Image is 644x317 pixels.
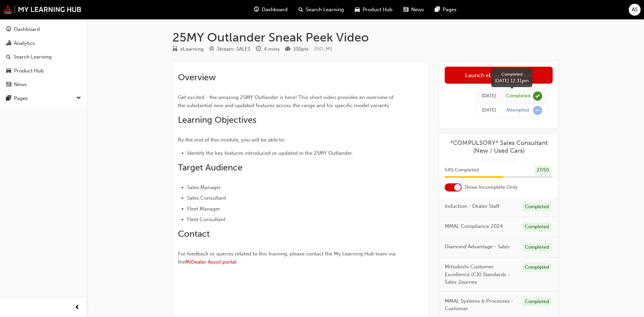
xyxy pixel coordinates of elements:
div: Pages [14,95,28,102]
span: car-icon [6,68,11,74]
span: Sales Consultant [187,195,226,201]
span: Pages [443,6,457,14]
a: Search Learning [3,51,84,63]
div: Product Hub [14,67,44,75]
span: chart-icon [6,40,11,47]
div: Completed [506,93,530,99]
span: Show Incomplete Only [464,183,518,191]
span: Sales Manager [187,184,221,190]
div: Completed [522,297,551,306]
span: search-icon [6,54,11,60]
span: Identify the key features introduced or updated in the 25MY Outlander. [187,150,353,156]
div: eLearning [180,45,204,53]
div: Attempted [506,107,529,114]
span: Dashboard [262,6,288,14]
div: 27 / 50 [534,166,551,175]
div: News [14,81,27,88]
a: Product Hub [3,65,84,77]
a: Launch eLearning module [445,67,553,84]
div: Completed [495,71,529,77]
button: Pages [3,92,84,105]
span: MMAL Compliance 2024 [445,222,503,230]
div: 100 pts [293,45,309,53]
div: Completed [522,263,551,272]
span: For feedback or queries related to this training, please contact the My Learning Hub team via the [178,251,397,265]
span: Overview [178,72,216,83]
a: MiDealer Assist portal [185,259,236,265]
span: guage-icon [6,27,11,33]
a: news-iconNews [398,3,429,17]
a: search-iconSearch Learning [293,3,349,17]
span: podium-icon [285,46,290,52]
div: Points [285,45,309,53]
span: AS [632,6,638,14]
span: Learning Objectives [178,115,256,125]
span: learningResourceType_ELEARNING-icon [172,46,178,52]
span: clock-icon [256,46,261,52]
h1: 25MY Outlander Sneak Peek Video [172,30,558,45]
span: Contact [178,229,210,239]
a: News [3,78,84,91]
a: Dashboard [3,23,84,36]
span: news-icon [403,5,408,14]
button: AS [629,4,641,16]
a: Analytics [3,37,84,50]
span: prev-icon [75,303,80,312]
span: car-icon [355,5,360,14]
span: pages-icon [435,5,440,14]
a: guage-iconDashboard [249,3,293,17]
span: Induction - Dealer Staff [445,202,499,210]
div: Dashboard [14,26,40,33]
div: Search Learning [14,53,52,61]
span: news-icon [6,82,11,88]
button: DashboardAnalyticsSearch LearningProduct HubNews [3,22,84,92]
div: Wed Aug 20 2025 12:26:43 GMT+1000 (Australian Eastern Standard Time) [482,106,496,114]
span: Fleet Manager [187,206,220,212]
a: pages-iconPages [429,3,462,17]
a: car-iconProduct Hub [349,3,398,17]
img: mmal [3,5,81,14]
span: News [411,6,424,14]
span: . [236,259,238,265]
span: search-icon [298,5,303,14]
span: target-icon [209,46,214,52]
span: down-icon [76,94,81,103]
div: Stream [209,45,251,53]
div: Completed [522,202,551,212]
div: Duration [256,45,280,53]
div: 4 mins [264,45,280,53]
span: 54 % Completed [445,166,479,174]
div: Wed Aug 20 2025 12:31:07 GMT+1000 (Australian Eastern Standard Time) [482,92,496,100]
span: learningRecordVerb_ATTEMPT-icon [533,106,542,115]
span: Get excited - the amazing 25MY Outlander is here! This short video provides an overview of the su... [178,94,395,109]
div: Completed [522,222,551,232]
div: [DATE] 12:31pm [495,77,529,84]
a: *COMPULSORY* Sales Consultant (New / Used Cars) [445,139,553,154]
span: Mitsubishi Customer Excellence (CX) Standards - Sales Journey [445,263,517,286]
div: Analytics [14,39,35,47]
span: MMAL Systems & Processes - Customer [445,297,517,313]
span: Search Learning [306,6,344,14]
div: Completed [522,243,551,252]
span: pages-icon [6,96,11,102]
span: Learning resource code [314,46,332,52]
span: learningRecordVerb_COMPLETE-icon [533,91,542,101]
span: guage-icon [254,5,259,14]
span: Diamond Advantage - Sales [445,243,510,251]
span: Fleet Consultant [187,216,225,222]
div: Stream: SALES [217,45,251,53]
span: By the end of this module, you will be able to: [178,137,285,143]
span: Target Audience [178,162,242,173]
div: Type [172,45,204,53]
span: Product Hub [363,6,392,14]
